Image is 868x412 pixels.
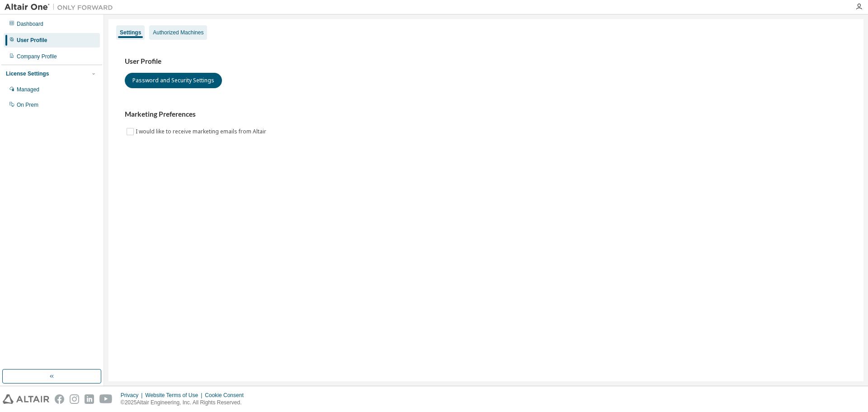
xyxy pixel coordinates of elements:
img: altair_logo.svg [3,394,49,404]
div: Authorized Machines [153,29,203,36]
img: instagram.svg [70,394,79,404]
img: facebook.svg [55,394,64,404]
h3: Marketing Preferences [125,110,847,119]
img: youtube.svg [99,394,113,404]
div: On Prem [17,101,38,109]
h3: User Profile [125,57,847,66]
div: Company Profile [17,53,57,60]
p: © 2025 Altair Engineering, Inc. All Rights Reserved. [121,399,249,407]
div: Privacy [121,392,145,399]
div: License Settings [6,70,49,77]
div: Settings [120,29,141,36]
div: Cookie Consent [205,392,249,399]
img: Altair One [5,3,118,12]
button: Password and Security Settings [125,73,222,88]
img: linkedin.svg [85,394,94,404]
div: User Profile [17,37,47,44]
label: I would like to receive marketing emails from Altair [136,126,268,137]
div: Managed [17,86,39,93]
div: Dashboard [17,20,43,28]
div: Website Terms of Use [145,392,205,399]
